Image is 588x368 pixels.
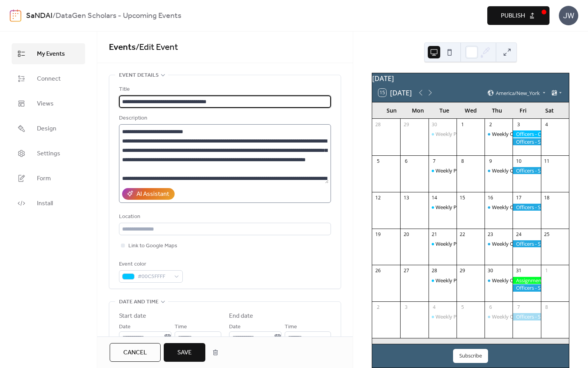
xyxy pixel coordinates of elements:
[513,277,541,284] div: Assignment Due: DataCamp Certifications
[485,240,513,247] div: Weekly Office Hours
[175,322,187,332] span: Time
[513,130,541,137] div: Officers - Complete Set 4 (Gen AI Tool Market Research Micro-job)
[375,268,381,274] div: 26
[37,124,56,134] span: Design
[405,102,431,118] div: Mon
[492,167,539,174] div: Weekly Office Hours
[119,71,159,80] span: Event details
[429,204,457,211] div: Weekly Program Meeting - Data Detective
[119,312,146,321] div: Start date
[515,194,522,201] div: 17
[459,121,466,128] div: 1
[515,231,522,238] div: 24
[513,167,541,174] div: Officers - Submit Weekly Time Sheet
[492,313,539,320] div: Weekly Office Hours
[496,90,540,95] span: America/New_York
[492,277,539,284] div: Weekly Office Hours
[403,158,409,164] div: 6
[12,68,85,89] a: Connect
[431,121,437,128] div: 30
[128,241,177,251] span: Link to Google Maps
[543,194,550,201] div: 18
[543,268,550,274] div: 1
[110,343,161,362] a: Cancel
[136,190,169,199] div: AI Assistant
[559,6,578,25] div: JW
[12,93,85,114] a: Views
[487,6,549,25] button: Publish
[138,272,170,282] span: #00C5FFFF
[515,158,522,164] div: 10
[403,121,409,128] div: 29
[487,158,494,164] div: 9
[37,74,61,84] span: Connect
[431,231,437,238] div: 21
[457,102,484,118] div: Wed
[37,99,54,109] span: Views
[37,174,51,183] span: Form
[436,240,552,247] div: Weekly Program Meeting - AI-Powered Brainstorm
[429,313,457,320] div: Weekly Program Meeting
[485,204,513,211] div: Weekly Office Hours
[513,284,541,291] div: Officers - Submit Weekly Time Sheet
[229,322,241,332] span: Date
[37,199,53,208] span: Install
[10,9,21,22] img: logo
[431,158,437,164] div: 7
[12,118,85,139] a: Design
[56,9,181,23] b: DataGen Scholars - Upcoming Events
[37,49,65,59] span: My Events
[492,130,539,137] div: Weekly Office Hours
[453,349,488,363] button: Subscribe
[436,167,494,174] div: Weekly Program Meeting
[12,143,85,164] a: Settings
[229,312,254,321] div: End date
[403,231,409,238] div: 20
[12,193,85,214] a: Install
[285,322,297,332] span: Time
[122,188,175,200] button: AI Assistant
[375,194,381,201] div: 12
[403,304,409,311] div: 3
[436,130,494,137] div: Weekly Program Meeting
[492,240,539,247] div: Weekly Office Hours
[26,9,52,23] a: SaNDAI
[459,194,466,201] div: 15
[485,313,513,320] div: Weekly Office Hours
[119,322,131,332] span: Date
[513,138,541,145] div: Officers - Submit Weekly Time Sheet
[431,102,458,118] div: Tue
[119,260,181,269] div: Event color
[513,313,541,320] div: Officers - Submit Weekly Time Sheet
[403,268,409,274] div: 27
[459,231,466,238] div: 22
[515,304,522,311] div: 7
[515,121,522,128] div: 3
[119,298,159,307] span: Date and time
[513,204,541,211] div: Officers - Submit Weekly Time Sheet
[119,212,329,222] div: Location
[429,240,457,247] div: Weekly Program Meeting - AI-Powered Brainstorm
[52,9,56,23] b: /
[429,130,457,137] div: Weekly Program Meeting
[436,277,494,284] div: Weekly Program Meeting
[492,204,539,211] div: Weekly Office Hours
[510,102,537,118] div: Fri
[501,11,525,21] span: Publish
[37,149,60,158] span: Settings
[12,43,85,64] a: My Events
[164,343,205,362] button: Save
[119,114,329,123] div: Description
[487,268,494,274] div: 30
[543,231,550,238] div: 25
[375,304,381,311] div: 2
[487,121,494,128] div: 2
[487,231,494,238] div: 23
[487,194,494,201] div: 16
[177,348,192,357] span: Save
[513,240,541,247] div: Officers - Submit Weekly Time Sheet
[403,194,409,201] div: 13
[136,39,178,56] span: / Edit Event
[487,304,494,311] div: 6
[543,121,550,128] div: 4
